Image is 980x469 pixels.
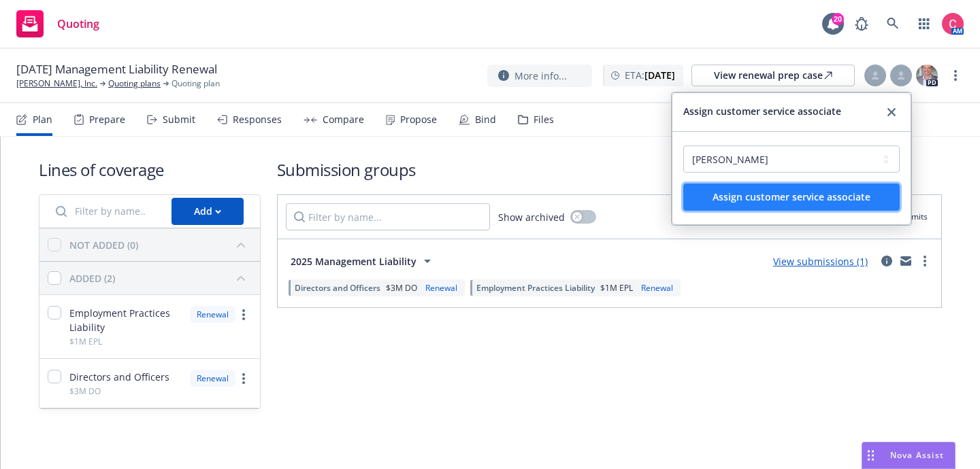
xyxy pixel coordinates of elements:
button: Assign customer service associate [683,184,900,211]
a: Quoting plans [108,77,161,90]
div: Renewal [190,370,235,387]
button: NOT ADDED (0) [69,234,252,256]
span: [DATE] Management Liability Renewal [16,61,217,77]
h1: Submission groups [277,158,942,181]
button: ADDED (2) [69,267,252,289]
span: Employment Practices Liability [69,306,182,334]
span: Directors and Officers [295,282,380,294]
span: Quoting plan [171,77,220,90]
a: Switch app [911,10,938,37]
button: 2025 Management Liability [286,247,440,275]
div: View renewal prep case [714,65,832,86]
a: close [883,104,900,120]
div: Bind [475,114,496,125]
a: more [235,307,252,323]
span: Quoting [57,18,99,29]
span: Employment Practices Liability [476,282,595,294]
a: [PERSON_NAME], Inc. [16,77,97,90]
h1: Lines of coverage [39,158,261,181]
a: Report a Bug [848,10,875,37]
div: Renewal [190,306,235,323]
img: photo [916,65,938,86]
span: Directors and Officers [69,370,169,384]
div: Submit [163,114,195,125]
div: Add [194,198,221,224]
a: View renewal prep case [691,65,855,86]
button: Nova Assist [862,442,955,469]
a: more [917,253,933,269]
span: Show archived [498,210,565,224]
a: Search [879,10,906,37]
div: Files [534,114,554,125]
input: Filter by name... [286,203,490,230]
input: Filter by name... [48,198,163,225]
a: Quoting [11,5,105,43]
span: $1M EPL [69,336,102,347]
span: Assign customer service associate [683,104,841,120]
div: ADDED (2) [69,271,115,285]
a: mail [898,253,914,269]
div: Renewal [638,282,676,294]
img: photo [942,13,964,35]
div: NOT ADDED (0) [69,238,138,252]
div: 20 [832,13,844,25]
span: $3M DO [69,385,101,397]
button: More info... [487,65,592,87]
a: more [947,67,964,84]
span: 2025 Management Liability [291,254,416,268]
span: ETA : [625,68,675,82]
div: Propose [400,114,437,125]
div: Compare [323,114,364,125]
strong: [DATE] [644,69,675,82]
span: Assign customer service associate [713,190,870,203]
a: more [235,370,252,387]
span: $3M DO [386,282,417,294]
span: Nova Assist [890,449,944,461]
span: More info... [514,69,567,83]
a: circleInformation [879,253,895,269]
div: Prepare [89,114,125,125]
span: $1M EPL [600,282,633,294]
div: Drag to move [862,442,879,468]
button: Add [171,198,244,225]
div: Responses [233,114,282,125]
div: Plan [33,114,52,125]
a: View submissions (1) [773,255,868,268]
div: Renewal [423,282,460,294]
